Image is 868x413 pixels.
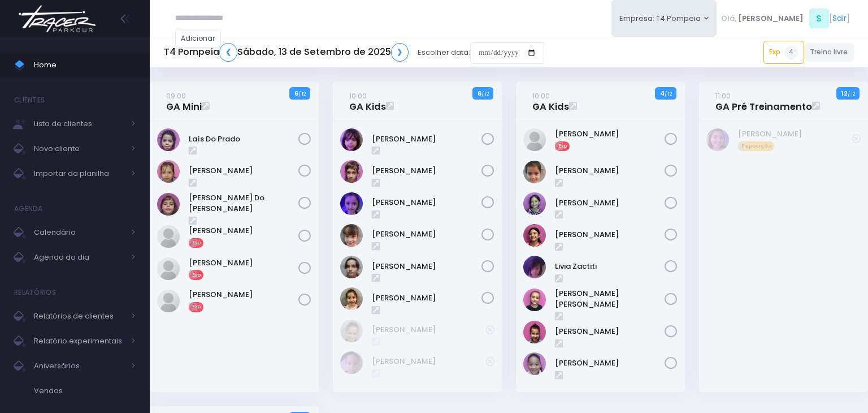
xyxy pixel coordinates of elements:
[157,257,180,280] img: Manuela goncalves da silva
[809,8,829,28] span: S
[14,89,45,111] h4: Clientes
[175,29,222,48] a: Adicionar
[523,161,546,183] img: Cecília Aimi Shiozuka de Oliveira
[555,358,665,369] a: [PERSON_NAME]
[715,91,731,101] small: 11:00
[189,165,298,177] a: [PERSON_NAME]
[555,197,665,209] a: [PERSON_NAME]
[523,128,546,151] img: Alice Terra
[164,40,544,66] div: Escolher data:
[166,90,202,113] a: 09:00GA Mini
[14,281,56,304] h4: Relatórios
[372,229,481,240] a: [PERSON_NAME]
[738,13,804,24] span: [PERSON_NAME]
[763,41,804,63] a: Exp4
[738,128,852,140] a: [PERSON_NAME]
[523,256,546,278] img: Livia Zactiti Jobim
[555,128,665,140] a: [PERSON_NAME]
[189,134,298,145] a: Laís Do Prado
[189,289,298,300] a: [PERSON_NAME]
[34,225,124,240] span: Calendário
[294,89,298,98] strong: 6
[34,58,136,72] span: Home
[738,141,774,152] span: Reposição
[189,257,298,269] a: [PERSON_NAME]
[523,352,546,375] img: Sofia Sandes
[532,91,550,101] small: 10:00
[555,229,665,240] a: [PERSON_NAME]
[340,224,363,247] img: Helena Zanchetta
[157,160,180,183] img: Luísa Veludo Uchôa
[34,309,124,324] span: Relatórios de clientes
[372,261,481,272] a: [PERSON_NAME]
[166,91,186,101] small: 09:00
[523,224,546,247] img: Isabela Sandes
[721,13,736,24] span: Olá,
[841,89,848,98] strong: 12
[555,326,665,337] a: [PERSON_NAME]
[481,91,489,97] small: / 12
[848,91,855,97] small: / 12
[34,141,124,156] span: Novo cliente
[715,90,812,113] a: 11:00GA Pré Treinamento
[784,46,798,59] span: 4
[14,197,43,220] h4: Agenda
[298,91,306,97] small: / 12
[372,197,481,208] a: [PERSON_NAME]
[372,324,485,335] a: [PERSON_NAME]
[340,351,363,374] img: Naya R. H. Miranda
[372,165,481,177] a: [PERSON_NAME]
[555,288,665,310] a: [PERSON_NAME] [PERSON_NAME]
[717,6,854,31] div: [ ]
[157,128,180,151] img: Laís do Prado Pereira Alves
[157,193,180,216] img: Luísa do Prado Pereira Alves
[523,192,546,215] img: Irene Zylbersztajn de Sá
[372,292,481,304] a: [PERSON_NAME]
[189,192,298,214] a: [PERSON_NAME] Do [PERSON_NAME]
[523,289,546,311] img: Maria Júlia Santos Spada
[34,384,136,398] span: Vendas
[34,166,124,181] span: Importar da planilha
[157,225,180,248] img: MAIS EDUARDA DA SILVA SIQUEIRA
[555,165,665,177] a: [PERSON_NAME]
[372,356,485,367] a: [PERSON_NAME]
[665,91,672,97] small: / 12
[532,90,569,113] a: 10:00GA Kids
[804,43,854,62] a: Treino livre
[340,192,363,215] img: Helena Mendes Leone
[340,320,363,342] img: Cecília Mello
[555,261,665,272] a: Livia Zactiti
[349,90,386,113] a: 10:00GA Kids
[832,12,847,24] a: Sair
[34,334,124,349] span: Relatório experimentais
[34,250,124,265] span: Agenda do dia
[391,43,409,62] a: ❯
[660,89,665,98] strong: 4
[189,225,298,236] a: [PERSON_NAME]
[34,117,124,131] span: Lista de clientes
[523,321,546,343] img: STELLA ARAUJO LAGUNA
[478,89,481,98] strong: 6
[340,287,363,310] img: Maria eduarda comparsi nunes
[340,128,363,151] img: Alice Ouafa
[706,128,729,151] img: Heloisa Nivolone
[340,256,363,278] img: Luiza Lobello Demônaco
[372,134,481,145] a: [PERSON_NAME]
[34,359,124,373] span: Aniversários
[164,43,409,62] h5: T4 Pompeia Sábado, 13 de Setembro de 2025
[157,290,180,312] img: Maya Andreotti Cardoso
[340,160,363,183] img: Carmen Borga Le Guevellou
[349,91,367,101] small: 10:00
